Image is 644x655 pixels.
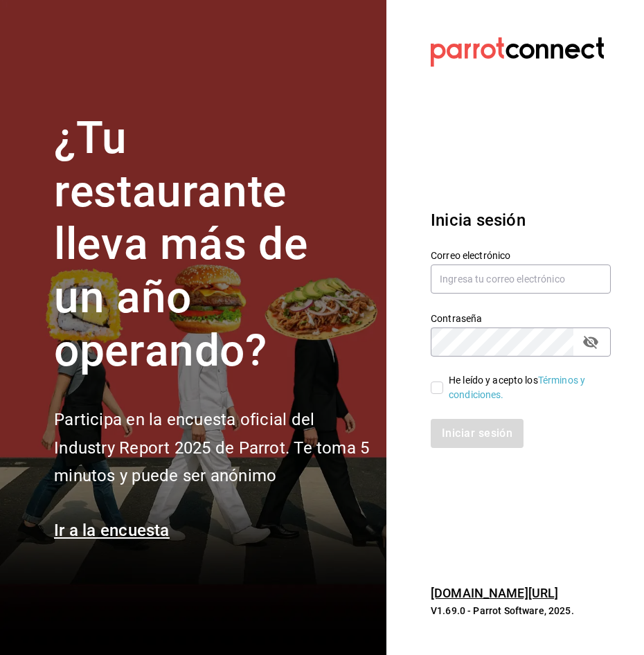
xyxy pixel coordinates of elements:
[449,375,585,400] a: Términos y condiciones.
[579,330,602,354] button: passwordField
[431,208,611,233] h3: Inicia sesión
[431,586,558,600] a: [DOMAIN_NAME][URL]
[54,406,370,490] h2: Participa en la encuesta oficial del Industry Report 2025 de Parrot. Te toma 5 minutos y puede se...
[449,373,600,402] div: He leído y acepto los
[54,521,170,540] a: Ir a la encuesta
[431,313,611,323] label: Contraseña
[54,112,370,378] h1: ¿Tu restaurante lleva más de un año operando?
[431,604,611,618] p: V1.69.0 - Parrot Software, 2025.
[431,264,611,294] input: Ingresa tu correo electrónico
[431,250,611,260] label: Correo electrónico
